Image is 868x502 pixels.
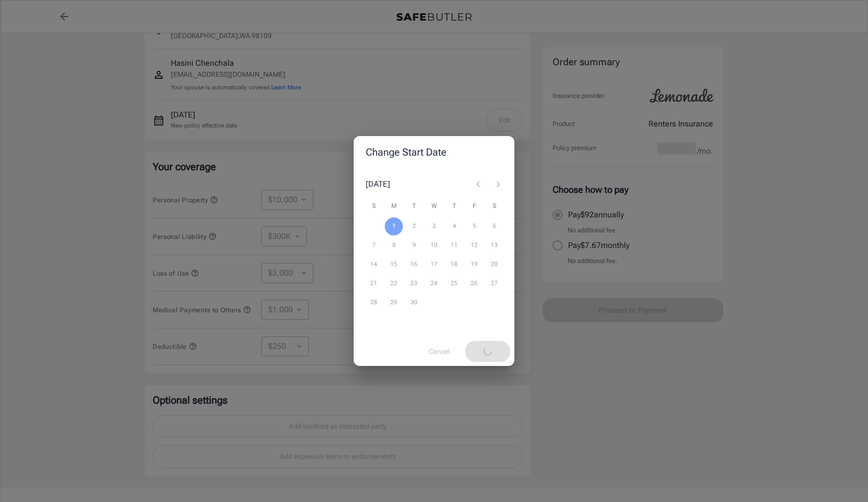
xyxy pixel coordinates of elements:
div: [DATE] [366,178,390,190]
span: Saturday [485,196,503,216]
span: Friday [465,196,483,216]
h2: Change Start Date [354,136,514,168]
span: Sunday [365,196,383,216]
span: Monday [385,196,403,216]
span: Thursday [445,196,463,216]
span: Wednesday [425,196,443,216]
span: Tuesday [405,196,423,216]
